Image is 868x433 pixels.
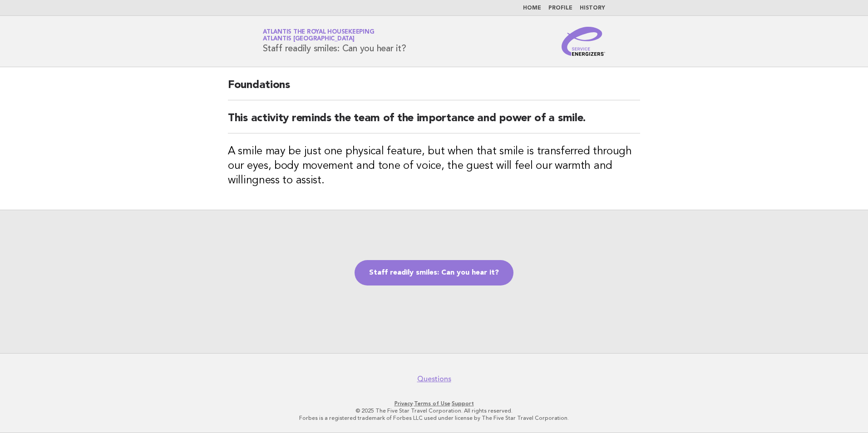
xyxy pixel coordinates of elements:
span: Atlantis [GEOGRAPHIC_DATA] [263,36,355,42]
a: Terms of Use [414,400,450,407]
a: Support [452,400,474,407]
a: Atlantis the Royal HousekeepingAtlantis [GEOGRAPHIC_DATA] [263,29,374,42]
p: · · [156,400,712,407]
p: Forbes is a registered trademark of Forbes LLC used under license by The Five Star Travel Corpora... [156,414,712,422]
img: Service Energizers [562,27,605,56]
a: Privacy [395,400,413,407]
h1: Staff readily smiles: Can you hear it? [263,30,406,53]
h3: A smile may be just one physical feature, but when that smile is transferred through our eyes, bo... [228,144,640,188]
h2: Foundations [228,78,640,100]
a: Staff readily smiles: Can you hear it? [355,260,513,285]
a: Home [523,5,541,11]
h2: This activity reminds the team of the importance and power of a smile. [228,111,640,133]
a: History [580,5,605,11]
a: Questions [417,374,451,384]
p: © 2025 The Five Star Travel Corporation. All rights reserved. [156,407,712,414]
a: Profile [548,5,572,11]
